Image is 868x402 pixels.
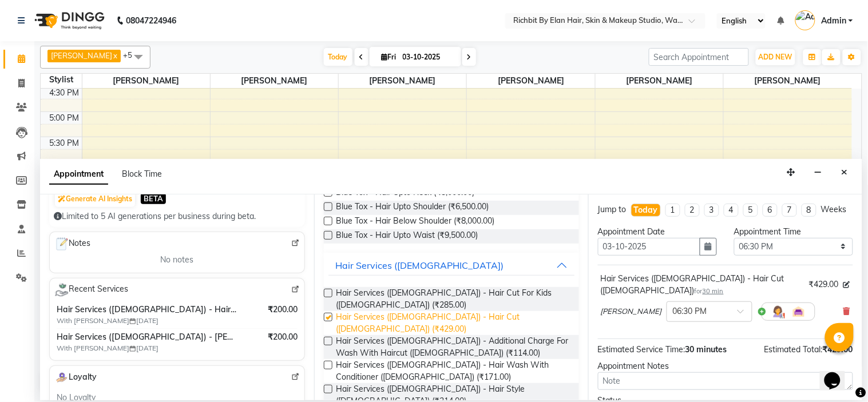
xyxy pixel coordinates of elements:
[54,210,300,222] div: Limited to 5 AI generations per business during beta.
[336,215,494,229] span: Blue Tox - Hair Below Shoulder (₹8,000.00)
[634,204,658,216] div: Today
[724,74,852,88] span: [PERSON_NAME]
[336,311,570,335] span: Hair Services ([DEMOGRAPHIC_DATA]) - Hair Cut ([DEMOGRAPHIC_DATA]) (₹429.00)
[54,283,128,297] span: Recent Services
[112,51,117,60] a: x
[685,344,727,355] span: 30 minutes
[47,137,82,149] div: 5:30 PM
[704,204,719,217] li: 3
[57,316,200,326] span: With [PERSON_NAME] [DATE]
[809,278,839,290] span: ₹429.00
[211,74,338,88] span: [PERSON_NAME]
[665,204,680,217] li: 1
[795,10,815,30] img: Admin
[379,53,399,61] span: Fri
[820,356,857,391] iframe: chat widget
[328,255,574,276] button: Hair Services ([DEMOGRAPHIC_DATA])
[49,164,108,185] span: Appointment
[467,74,594,88] span: [PERSON_NAME]
[57,331,237,343] span: Hair Services ([DEMOGRAPHIC_DATA]) - [PERSON_NAME] Trim - Crafting ([DEMOGRAPHIC_DATA])
[763,204,778,217] li: 6
[596,74,723,88] span: [PERSON_NAME]
[339,74,466,88] span: [PERSON_NAME]
[823,344,853,355] span: ₹429.00
[759,53,792,61] span: ADD NEW
[724,204,739,217] li: 4
[29,5,108,37] img: logo
[843,281,850,288] i: Edit price
[336,335,570,359] span: Hair Services ([DEMOGRAPHIC_DATA]) - Additional Charge For Wash With Haircut ([DEMOGRAPHIC_DATA])...
[51,51,112,60] span: [PERSON_NAME]
[821,15,846,27] span: Admin
[685,204,700,217] li: 2
[782,204,797,217] li: 7
[802,204,817,217] li: 8
[324,48,352,66] span: Today
[703,287,724,295] span: 30 min
[55,191,135,207] button: Generate AI Insights
[54,237,90,252] span: Notes
[598,226,717,238] div: Appointment Date
[336,229,478,244] span: Blue Tox - Hair Upto Waist (₹9,500.00)
[336,359,570,383] span: Hair Services ([DEMOGRAPHIC_DATA]) - Hair Wash With Conditioner ([DEMOGRAPHIC_DATA]) (₹171.00)
[57,304,237,316] span: Hair Services ([DEMOGRAPHIC_DATA]) - Hair Cut For Kids ([DEMOGRAPHIC_DATA])
[598,238,700,256] input: yyyy-mm-dd
[598,344,685,355] span: Estimated Service Time:
[837,164,853,181] button: Close
[54,371,97,385] span: Loyalty
[161,254,194,266] span: No notes
[743,204,758,217] li: 5
[695,287,724,295] small: for
[141,193,166,204] span: BETA
[821,204,847,216] div: Weeks
[122,169,162,179] span: Block Time
[268,331,298,343] span: ₹200.00
[598,204,627,216] div: Jump to
[601,273,804,297] div: Hair Services ([DEMOGRAPHIC_DATA]) - Hair Cut ([DEMOGRAPHIC_DATA])
[47,112,82,124] div: 5:00 PM
[764,344,823,355] span: Estimated Total:
[756,49,795,65] button: ADD NEW
[82,74,210,88] span: [PERSON_NAME]
[41,74,82,86] div: Stylist
[47,87,82,99] div: 4:30 PM
[123,50,141,59] span: +5
[601,306,662,317] span: [PERSON_NAME]
[335,258,504,272] div: Hair Services ([DEMOGRAPHIC_DATA])
[336,287,570,311] span: Hair Services ([DEMOGRAPHIC_DATA]) - Hair Cut For Kids ([DEMOGRAPHIC_DATA]) (₹285.00)
[649,48,749,66] input: Search Appointment
[771,305,785,319] img: Hairdresser.png
[336,201,489,215] span: Blue Tox - Hair Upto Shoulder (₹6,500.00)
[268,304,298,316] span: ₹200.00
[598,360,853,372] div: Appointment Notes
[399,49,457,66] input: 2025-10-03
[126,5,176,37] b: 08047224946
[57,343,200,353] span: With [PERSON_NAME] [DATE]
[734,226,853,238] div: Appointment Time
[792,305,806,319] img: Interior.png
